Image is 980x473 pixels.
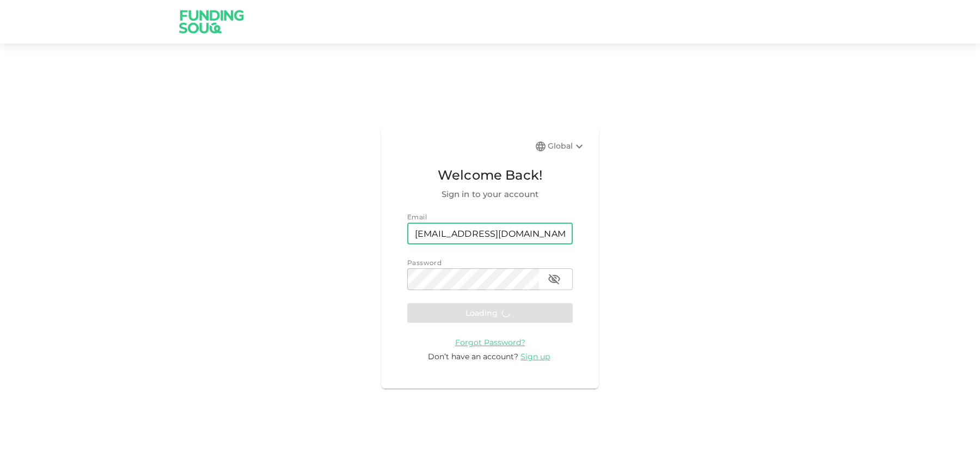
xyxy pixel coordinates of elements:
[407,188,573,201] span: Sign in to your account
[407,213,427,221] span: Email
[520,352,550,361] span: Sign up
[407,165,573,186] span: Welcome Back!
[428,352,518,361] span: Don’t have an account?
[548,140,586,153] div: Global
[407,259,442,267] span: Password
[407,223,573,244] input: email
[455,337,525,347] a: Forgot Password?
[407,268,539,290] input: password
